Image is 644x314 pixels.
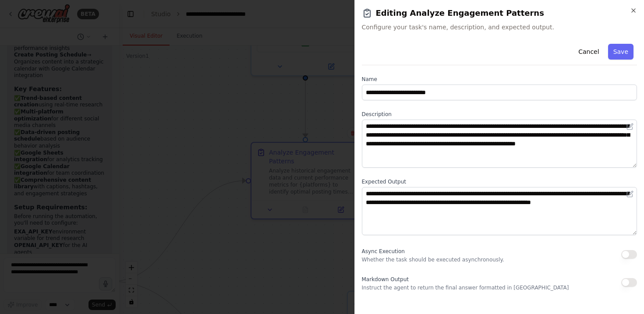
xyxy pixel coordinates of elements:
[362,256,504,263] p: Whether the task should be executed asynchronously.
[625,121,635,132] button: Open in editor
[362,76,637,83] label: Name
[362,23,637,32] span: Configure your task's name, description, and expected output.
[573,44,604,60] button: Cancel
[625,189,635,199] button: Open in editor
[608,44,633,60] button: Save
[362,7,637,19] h2: Editing Analyze Engagement Patterns
[362,178,637,185] label: Expected Output
[362,276,409,282] span: Markdown Output
[362,111,637,118] label: Description
[362,284,569,291] p: Instruct the agent to return the final answer formatted in [GEOGRAPHIC_DATA]
[362,248,405,254] span: Async Execution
